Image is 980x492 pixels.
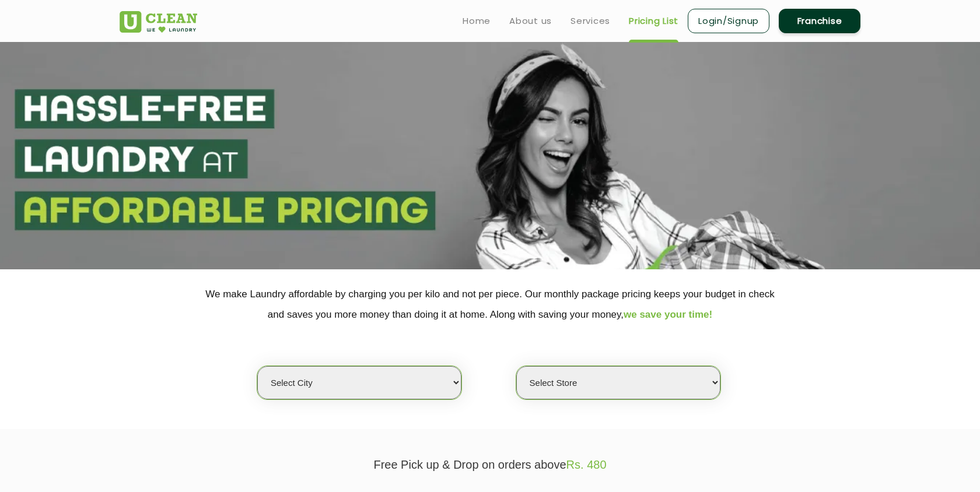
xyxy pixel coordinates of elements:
span: we save your time! [624,309,712,320]
a: About us [509,14,552,28]
p: We make Laundry affordable by charging you per kilo and not per piece. Our monthly package pricin... [120,284,860,325]
a: Pricing List [629,14,678,28]
p: Free Pick up & Drop on orders above [120,458,860,472]
a: Franchise [779,9,860,33]
span: Rs. 480 [566,458,607,471]
a: Login/Signup [688,9,769,33]
a: Services [570,14,610,28]
a: Home [463,14,491,28]
img: UClean Laundry and Dry Cleaning [120,11,197,33]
